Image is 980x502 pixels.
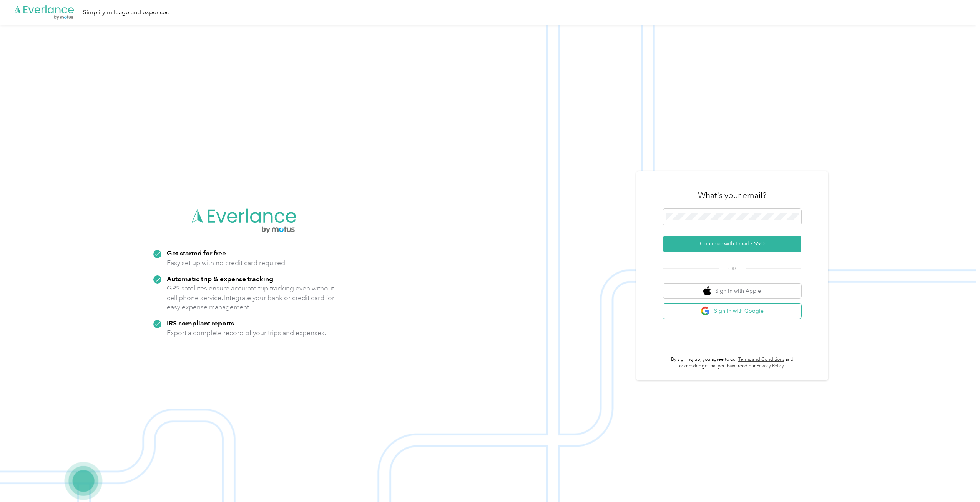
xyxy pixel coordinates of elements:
img: google logo [701,306,710,316]
div: Simplify mileage and expenses [83,8,169,17]
strong: Automatic trip & expense tracking [167,275,273,283]
p: Export a complete record of your trips and expenses. [167,328,326,338]
span: OR [719,265,746,273]
p: By signing up, you agree to our and acknowledge that you have read our . [663,356,801,370]
p: GPS satellites ensure accurate trip tracking even without cell phone service. Integrate your bank... [167,284,335,312]
h3: What's your email? [698,190,766,201]
strong: Get started for free [167,249,226,257]
button: google logoSign in with Google [663,304,801,319]
img: apple logo [703,286,711,296]
strong: IRS compliant reports [167,319,234,327]
button: Continue with Email / SSO [663,236,801,252]
a: Privacy Policy [757,363,784,369]
a: Terms and Conditions [738,357,784,362]
button: apple logoSign in with Apple [663,284,801,299]
p: Easy set up with no credit card required [167,258,285,268]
